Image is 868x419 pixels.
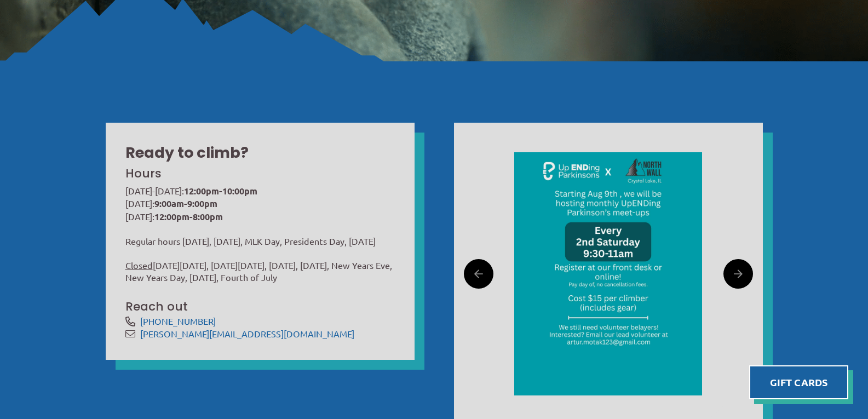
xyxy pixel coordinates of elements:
strong: 12:00pm-8:00pm [154,211,223,222]
a: [PHONE_NUMBER] [140,315,216,326]
p: [DATE][DATE], [DATE][DATE], [DATE], [DATE], New Years Eve, New Years Day, [DATE], Fourth of July [125,259,395,284]
p: Regular hours [DATE], [DATE], MLK Day, Presidents Day, [DATE] [125,235,395,248]
h2: Ready to climb? [125,142,395,163]
img: Image [514,152,702,395]
strong: 12:00pm-10:00pm [184,185,257,197]
a: [PERSON_NAME][EMAIL_ADDRESS][DOMAIN_NAME] [140,328,354,339]
strong: 9:00am-9:00pm [154,198,217,209]
h3: Reach out [125,299,395,315]
span: Closed [125,260,153,271]
h3: Hours [125,165,393,182]
p: [DATE]-[DATE]: [DATE]: [DATE]: [125,185,395,223]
